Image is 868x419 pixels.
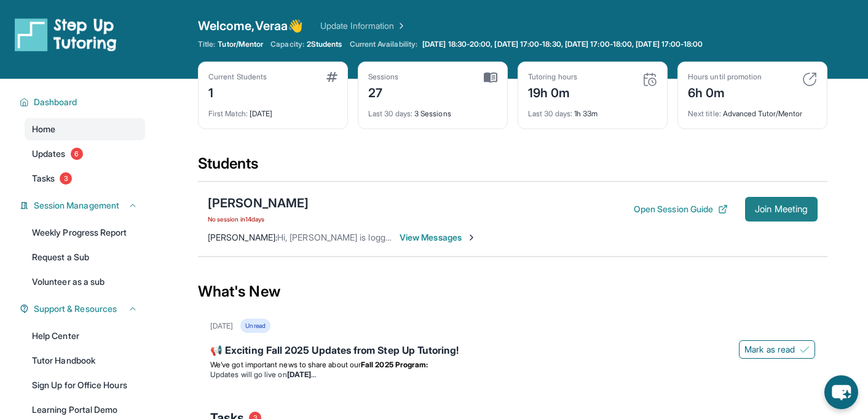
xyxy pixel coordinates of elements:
[25,143,145,165] a: Updates6
[210,370,815,380] li: Updates will go live on
[208,109,248,118] span: First Match :
[208,82,267,102] div: 1
[688,72,762,82] div: Hours until promotion
[420,39,705,49] a: [DATE] 18:30-20:00, [DATE] 17:00-18:30, [DATE] 17:00-18:00, [DATE] 17:00-18:00
[34,96,77,108] span: Dashboard
[368,102,497,119] div: 3 Sessions
[34,303,117,315] span: Support & Resources
[688,82,762,102] div: 6h 0m
[208,214,309,224] span: No session in 14 days
[688,109,721,118] span: Next title :
[198,17,303,34] span: Welcome, Veraa 👋
[208,102,337,119] div: [DATE]
[642,72,657,87] img: card
[34,199,119,212] span: Session Management
[25,374,145,396] a: Sign Up for Office Hours
[25,325,145,347] a: Help Center
[394,20,406,32] img: Chevron Right
[198,154,827,181] div: Students
[361,360,428,369] strong: Fall 2025 Program:
[25,349,145,372] a: Tutor Handbook
[198,39,215,49] span: Title:
[210,343,815,360] div: 📢 Exciting Fall 2025 Updates from Step Up Tutoring!
[208,232,277,242] span: [PERSON_NAME] :
[25,271,145,293] a: Volunteer as a sub
[210,321,233,331] div: [DATE]
[800,345,810,354] img: Mark as read
[528,72,577,82] div: Tutoring hours
[326,72,337,82] img: card
[350,39,417,49] span: Current Availability:
[745,197,818,221] button: Join Meeting
[422,39,703,49] span: [DATE] 18:30-20:00, [DATE] 17:00-18:30, [DATE] 17:00-18:00, [DATE] 17:00-18:00
[528,109,572,118] span: Last 30 days :
[29,96,138,108] button: Dashboard
[528,102,657,119] div: 1h 33m
[25,221,145,244] a: Weekly Progress Report
[32,172,55,185] span: Tasks
[400,231,476,244] span: View Messages
[802,72,817,87] img: card
[60,172,72,185] span: 3
[240,319,270,333] div: Unread
[368,72,399,82] div: Sessions
[368,82,399,102] div: 27
[208,194,309,212] div: [PERSON_NAME]
[744,343,795,356] span: Mark as read
[15,17,117,52] img: logo
[688,102,817,119] div: Advanced Tutor/Mentor
[29,199,138,212] button: Session Management
[484,72,497,83] img: card
[210,360,361,369] span: We’ve got important news to share about our
[634,203,728,215] button: Open Session Guide
[32,148,66,160] span: Updates
[71,148,83,160] span: 6
[198,265,827,319] div: What's New
[25,167,145,190] a: Tasks3
[277,232,849,242] span: Hi, [PERSON_NAME] is logging on shortly however she wanted me to inform you that I missed placed ...
[270,39,304,49] span: Capacity:
[287,370,316,379] strong: [DATE]
[25,246,145,268] a: Request a Sub
[755,206,808,213] span: Join Meeting
[320,20,406,32] a: Update Information
[528,82,577,102] div: 19h 0m
[739,340,815,359] button: Mark as read
[368,109,412,118] span: Last 30 days :
[307,39,342,49] span: 2 Students
[208,72,267,82] div: Current Students
[29,303,138,315] button: Support & Resources
[32,123,55,135] span: Home
[218,39,263,49] span: Tutor/Mentor
[467,233,476,242] img: Chevron-Right
[824,375,858,409] button: chat-button
[25,118,145,140] a: Home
